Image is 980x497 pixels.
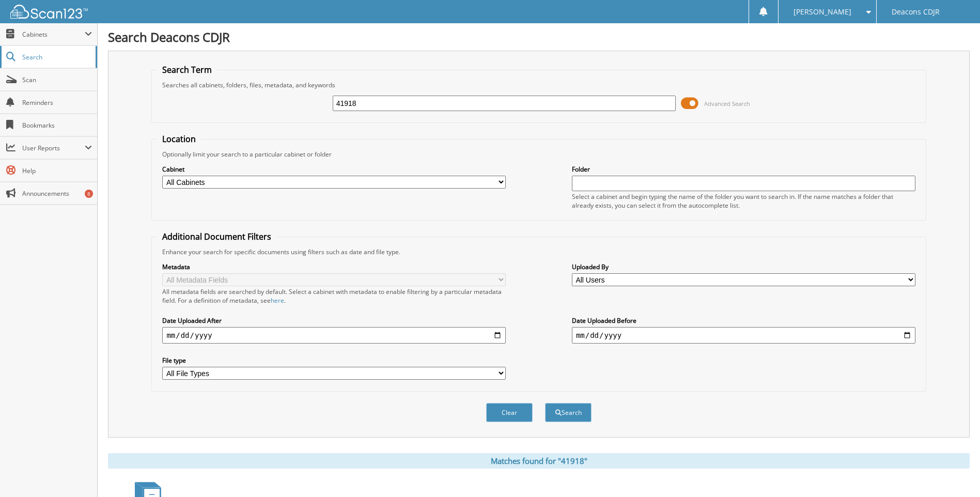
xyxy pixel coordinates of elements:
span: Search [22,53,90,61]
div: 8 [85,190,93,198]
div: Select a cabinet and begin typing the name of the folder you want to search in. If the name match... [572,192,915,210]
span: Reminders [22,98,92,107]
legend: Location [157,133,201,145]
span: [PERSON_NAME] [794,9,851,15]
span: Cabinets [22,30,85,39]
div: Optionally limit your search to a particular cabinet or folder [157,150,920,159]
input: end [572,327,915,344]
div: Enhance your search for specific documents using filters such as date and file type. [157,247,920,256]
span: Bookmarks [22,121,92,130]
div: All metadata fields are searched by default. Select a cabinet with metadata to enable filtering b... [162,287,506,305]
a: here [271,296,284,305]
button: Search [545,403,592,422]
span: Scan [22,75,92,84]
img: scan123-logo-white.svg [10,5,88,19]
label: Date Uploaded Before [572,316,915,325]
span: Deacons CDJR [892,9,940,15]
span: Announcements [22,189,92,198]
span: Help [22,166,92,175]
label: Date Uploaded After [162,316,506,325]
label: Uploaded By [572,262,915,271]
legend: Search Term [157,64,217,75]
label: Cabinet [162,165,506,174]
legend: Additional Document Filters [157,231,276,242]
label: File type [162,356,506,365]
button: Clear [486,403,533,422]
span: User Reports [22,144,85,152]
label: Metadata [162,262,506,271]
label: Folder [572,165,915,174]
span: Advanced Search [704,100,750,107]
div: Matches found for "41918" [108,453,970,469]
input: start [162,327,506,344]
div: Searches all cabinets, folders, files, metadata, and keywords [157,81,920,89]
h1: Search Deacons CDJR [108,28,970,45]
